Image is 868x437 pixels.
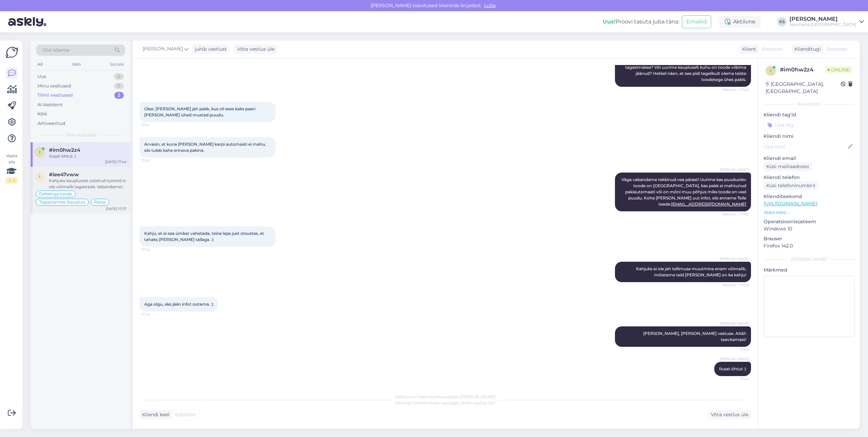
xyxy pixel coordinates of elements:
p: Operatsioonisüsteem [764,218,854,225]
div: [GEOGRAPHIC_DATA], [GEOGRAPHIC_DATA] [766,81,841,95]
span: Kahjuks ei ole jah tellimuse muutmine enam võimalik, mõistame teid [PERSON_NAME] on ka kahju! [636,266,747,277]
div: Kliendi keel [139,411,169,418]
p: Kliendi email [764,155,854,162]
p: Kliendi telefon [764,174,854,181]
div: Sportland [GEOGRAPHIC_DATA] [789,22,856,27]
span: Tagastamine (kauplus) [39,200,85,204]
p: Brauser [764,235,854,242]
span: Vestluse ülevõtmiseks vajutage [395,400,496,405]
a: [PERSON_NAME]Sportland [GEOGRAPHIC_DATA] [789,16,864,27]
span: Kahju, et ei saa ümber vahetada, teine laps just otsustas, et tahaks [PERSON_NAME] tallaga. :) [144,231,265,242]
span: #iee47vww [49,172,79,178]
span: Luba [482,2,498,9]
div: Võta vestlus üle [234,45,277,54]
span: Ilusat õhtut :) [719,366,746,371]
button: Emailid [682,15,711,28]
a: [EMAIL_ADDRESS][DOMAIN_NAME] [671,201,746,207]
div: Kõik [37,111,47,117]
span: Okei, [PERSON_NAME] jah pakk, kus oli sees kaks paari [PERSON_NAME] ühed mustad puudu. [144,106,256,117]
input: Lisa nimi [764,143,847,150]
span: Nähtud ✓ 17:43 [722,282,749,288]
div: Klient [739,46,756,53]
span: 17:44 [723,347,749,352]
div: Ilusat õhtut :) [49,153,127,159]
span: i [770,68,771,73]
a: [URL][DOMAIN_NAME] [764,200,817,207]
div: # im0hw2z4 [780,66,825,74]
span: i [39,149,40,155]
div: 0 [114,73,124,80]
div: Uus [37,73,46,80]
div: Web [70,60,82,69]
span: 17:44 [723,376,749,382]
div: Küsi telefoninumbrit [764,181,818,190]
span: Arvasin, et kuna [PERSON_NAME] karpi automaati ei mahu, siis tuleb kahe erineva pakina. [144,142,267,153]
div: Klienditugi [792,46,821,53]
div: Proovi tasuta juba täna: [603,18,679,26]
span: 17:41 [141,123,167,128]
div: Tiimi vestlused [37,92,73,99]
span: [PERSON_NAME] [143,45,183,53]
span: Otsi kliente [42,47,69,54]
div: [DATE] 17:44 [105,159,127,164]
div: Vaata siia [5,153,18,183]
span: Estonian [762,46,783,53]
div: 0 [114,83,124,90]
span: [PERSON_NAME], [PERSON_NAME] vastuse. Aitäh teavitamast! [643,331,747,342]
div: Küsi meiliaadressi [764,162,812,171]
div: All [36,60,44,69]
p: Windows 10 [764,225,854,232]
input: Lisa tag [764,120,854,130]
div: 2 [114,92,124,99]
span: [PERSON_NAME] [720,256,749,261]
span: Nähtud ✓ 17:42 [722,212,749,217]
div: AI Assistent [37,101,63,108]
div: Aktiivne [719,16,761,28]
span: Aga olgu, eks jään infot ootama. :) [144,302,213,307]
p: Firefox 142.0 [764,242,854,249]
span: Ratas [94,200,106,204]
p: Vaata edasi ... [764,209,854,215]
div: Socials [108,60,125,69]
p: Märkmed [764,266,854,274]
img: Askly Logo [5,46,18,59]
span: 17:44 [141,312,167,317]
span: Online [825,66,852,74]
div: juhib vestlust [192,46,227,53]
span: Tiimi vestlused [66,132,96,138]
span: Estonian [175,411,196,418]
span: 17:42 [141,158,167,163]
div: [PERSON_NAME] [764,256,854,262]
span: 17:42 [141,247,167,252]
div: KS [777,17,787,27]
span: Vestlus on määratud kasutajale [PERSON_NAME] [395,394,496,399]
span: #im0hw2z4 [49,147,80,153]
p: Kliendi nimi [764,133,854,140]
div: Minu vestlused [37,83,71,90]
div: Arhiveeritud [37,120,65,127]
span: [PERSON_NAME] [720,167,749,172]
span: [PERSON_NAME] [720,356,749,361]
span: Nähtud ✓ 17:40 [722,87,749,92]
div: 2 / 3 [5,177,18,183]
b: Uus! [603,18,616,25]
span: Väga vabandame tekkinud vea pärast! Uurime kas puuduolev toode on [GEOGRAPHIC_DATA], kas pakk ei ... [621,177,747,207]
span: Defektiga toode [39,192,72,196]
p: Klienditeekond [764,193,854,200]
div: Kliendi info [764,101,854,107]
span: i [39,174,40,179]
span: Estonian [827,46,847,53]
i: „Võtke vestlus üle” [458,400,496,405]
div: Võta vestlus üle [708,410,751,419]
div: [DATE] 17:37 [106,206,127,211]
div: Kahjuks kauplusest ostetud tooteid ei ole võimalik tagastada. Vabandame! Teil on võimalus ostutše... [49,178,127,190]
span: [PERSON_NAME] [720,321,749,326]
p: Kliendi tag'id [764,111,854,118]
div: [PERSON_NAME] [789,16,856,22]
